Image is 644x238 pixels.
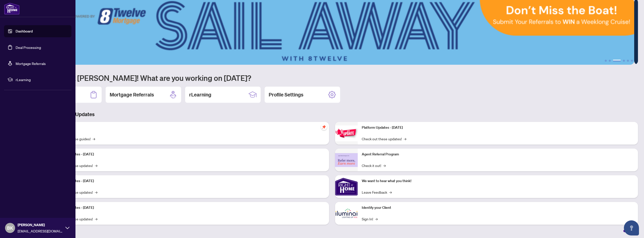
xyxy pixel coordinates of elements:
[335,202,358,225] img: Identify your Client
[627,60,629,62] button: 5
[383,163,386,168] span: →
[375,216,378,222] span: →
[26,111,638,118] h3: Brokerage & Industry Updates
[362,163,386,168] a: Check it out!→
[53,178,325,184] p: Platform Updates - [DATE]
[95,216,97,222] span: →
[53,125,325,130] p: Self-Help
[362,178,634,184] p: We want to hear what you think!
[605,60,607,62] button: 1
[362,152,634,157] p: Agent Referral Program
[4,3,20,15] img: logo
[95,163,97,168] span: →
[389,189,392,195] span: →
[362,125,634,130] p: Platform Updates - [DATE]
[16,61,46,66] a: Mortgage Referrals
[624,220,639,235] button: Open asap
[362,216,378,222] a: Sign In!→
[18,222,63,228] span: [PERSON_NAME]
[321,124,327,130] span: pushpin
[613,60,621,62] button: 3
[269,91,303,98] h2: Profile Settings
[16,45,41,50] a: Deal Processing
[335,153,358,167] img: Agent Referral Program
[631,60,633,62] button: 6
[93,136,95,142] span: →
[189,91,211,98] h2: rLearning
[362,189,392,195] a: Leave Feedback→
[362,136,406,142] a: Check out these updates!→
[95,189,97,195] span: →
[16,29,33,33] a: Dashboard
[53,152,325,157] p: Platform Updates - [DATE]
[335,175,358,198] img: We want to hear what you think!
[404,136,406,142] span: →
[16,77,68,82] span: rLearning
[26,73,638,83] h1: Welcome back [PERSON_NAME]! What are you working on [DATE]?
[110,91,154,98] h2: Mortgage Referrals
[335,125,358,141] img: Platform Updates - June 23, 2025
[7,224,13,231] span: BK
[609,60,611,62] button: 2
[362,205,634,211] p: Identify your Client
[18,228,63,234] span: [EMAIL_ADDRESS][DOMAIN_NAME]
[623,60,625,62] button: 4
[53,205,325,211] p: Platform Updates - [DATE]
